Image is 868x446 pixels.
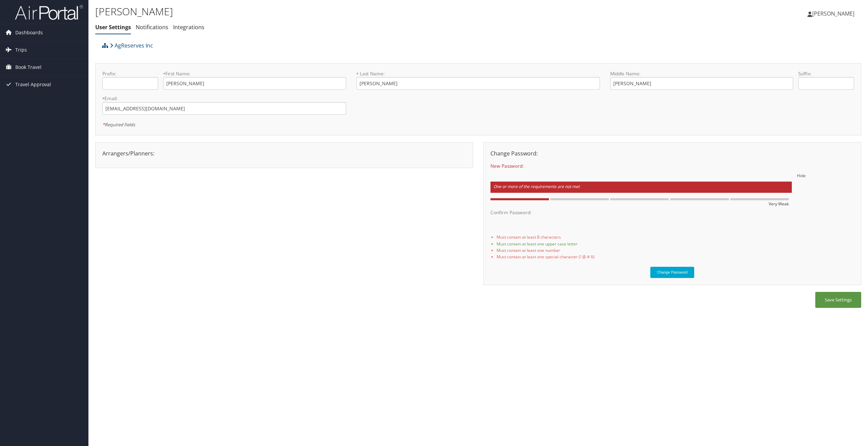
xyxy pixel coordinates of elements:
li: Must contain at least 8 characters [497,234,854,240]
label: Email: [102,95,346,102]
a: AgReserves Inc [110,39,153,52]
li: Must contain at least one special character (! @ # $) [497,254,854,260]
span: [PERSON_NAME] [812,10,854,17]
label: Suffix: [798,70,854,77]
span: Hide [797,173,806,179]
label: Middle Name: [610,70,793,77]
span: Trips [15,41,27,58]
button: Change Password [650,267,695,278]
span: Dashboards [15,24,43,41]
a: [PERSON_NAME] [807,3,861,24]
span: Book Travel [15,59,41,76]
div: Change Password: [485,149,859,157]
label: Confirm Password: [490,209,792,216]
div: Arrangers/Planners: [97,149,471,157]
a: Integrations [173,23,204,31]
span: Very Weak [730,201,789,203]
a: Notifications [136,23,168,31]
label: Last Name: [356,70,600,77]
button: Save Settings [815,292,861,308]
li: Must contain at least one upper case letter [497,241,854,247]
em: Required fields [102,122,135,128]
h1: [PERSON_NAME] [95,4,606,19]
small: One or more of the requirements are not met [490,182,792,193]
img: airportal-logo.png [15,4,83,20]
label: First Name: [163,70,346,77]
span: Travel Approval [15,76,51,93]
a: Hide [797,171,806,179]
li: Must contain at least one number [497,247,854,254]
label: Prefix: [102,70,158,77]
a: User Settings [95,23,131,31]
label: New Password: [490,163,792,169]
